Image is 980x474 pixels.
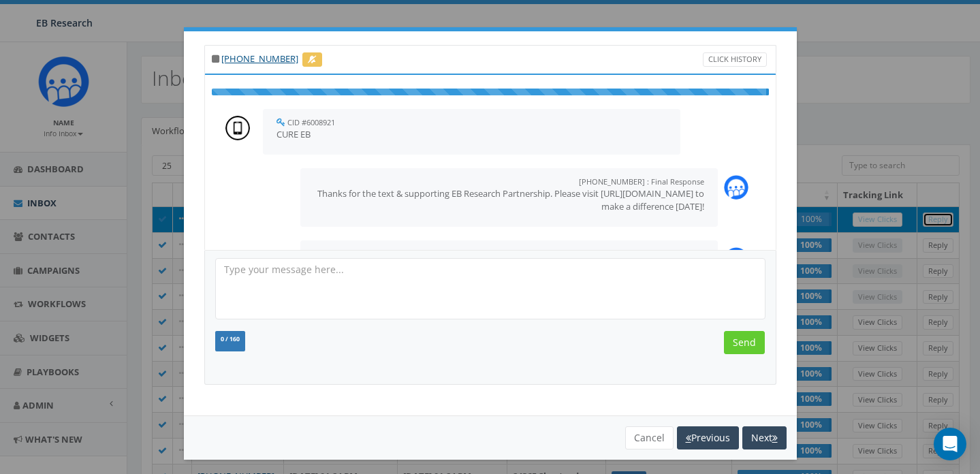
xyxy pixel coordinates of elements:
span: 0 / 160 [221,335,240,343]
input: Send [724,331,765,354]
p: CURE EB [276,128,667,141]
a: Click History [703,52,767,67]
button: Cancel [625,426,674,449]
button: Previous [677,426,739,449]
i: This phone number is unsubscribed and has opted-out of all texts. [212,54,219,63]
small: [PHONE_NUMBER] : Final Response [579,176,704,187]
div: Open Intercom Messenger [934,428,966,460]
p: Thanks for the text & supporting EB Research Partnership. Please visit [URL][DOMAIN_NAME] to make... [314,187,704,212]
button: Next [742,426,787,449]
img: Rally_Corp_Icon_1.png [724,175,748,200]
small: CID #6008921 [287,117,335,127]
img: Rally_Corp_Icon_1.png [724,247,748,272]
small: [PHONE_NUMBER] : Info Inbox [595,249,704,259]
a: [PHONE_NUMBER] [221,52,298,65]
img: person-7663c4fa307d6c3c676fe4775fa3fa0625478a53031cd108274f5a685e757777.png [225,116,250,140]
